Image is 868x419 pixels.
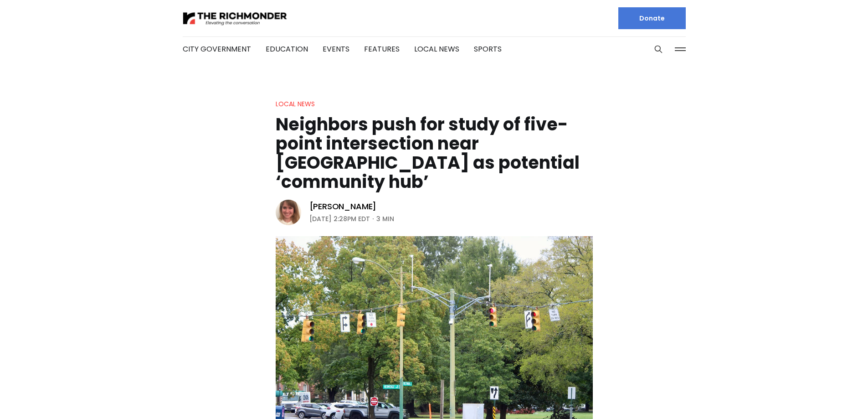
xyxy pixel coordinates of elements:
a: Sports [474,44,502,54]
img: Sarah Vogelsong [276,200,301,225]
h1: Neighbors push for study of five-point intersection near [GEOGRAPHIC_DATA] as potential ‘communit... [276,115,593,191]
a: City Government [183,44,251,54]
a: Local News [414,44,459,54]
iframe: portal-trigger [791,374,868,419]
time: [DATE] 2:28PM EDT [309,213,370,224]
a: Education [266,44,308,54]
img: The Richmonder [183,10,288,26]
a: Donate [618,7,686,29]
a: Events [323,44,349,54]
button: Search this site [652,42,665,56]
a: Local News [276,99,315,109]
span: 3 min [376,213,394,224]
a: Features [364,44,400,54]
a: [PERSON_NAME] [309,201,377,212]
